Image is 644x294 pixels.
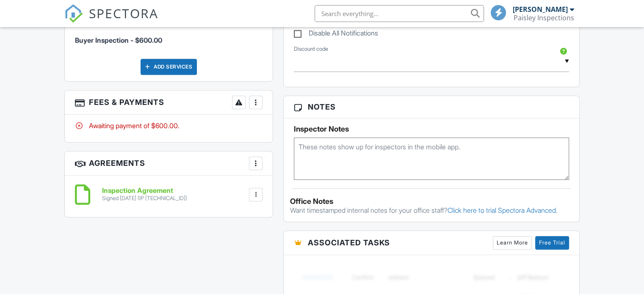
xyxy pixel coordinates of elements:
[294,29,378,40] label: Disable All Notifications
[75,20,263,52] li: Service: Buyer Inspection
[65,151,273,176] h3: Agreements
[290,206,573,215] p: Want timestamped internal notes for your office staff?
[75,36,162,44] span: Buyer Inspection - $600.00
[102,187,187,195] h6: Inspection Agreement
[513,5,568,14] div: [PERSON_NAME]
[284,96,579,118] h3: Notes
[102,195,187,202] div: Signed [DATE] (IP [TECHNICAL_ID])
[64,4,83,23] img: The Best Home Inspection Software - Spectora
[514,14,574,22] div: Paisley Inspections
[141,59,197,75] div: Add Services
[290,197,573,206] div: Office Notes
[493,236,532,250] a: Learn More
[75,121,263,130] div: Awaiting payment of $600.00.
[308,237,390,248] span: Associated Tasks
[315,5,484,22] input: Search everything...
[102,187,187,202] a: Inspection Agreement Signed [DATE] (IP [TECHNICAL_ID])
[65,91,273,115] h3: Fees & Payments
[89,4,158,22] span: SPECTORA
[535,236,569,250] a: Free Trial
[64,11,158,29] a: SPECTORA
[294,125,569,133] h5: Inspector Notes
[294,45,328,53] label: Discount code
[448,206,558,214] a: Click here to trial Spectora Advanced.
